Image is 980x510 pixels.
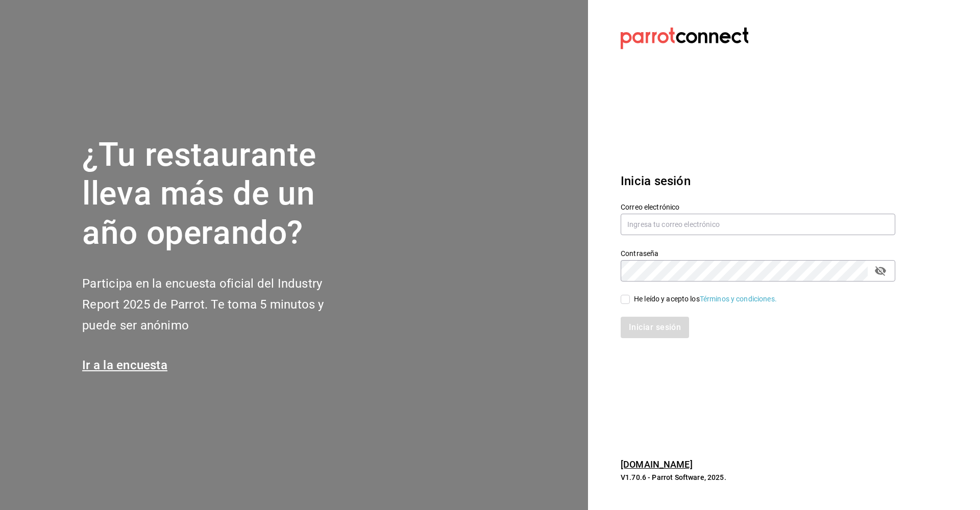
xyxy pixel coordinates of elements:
[621,214,895,235] input: Ingresa tu correo electrónico
[621,172,895,190] h3: Inicia sesión
[82,358,167,372] a: Ir a la encuesta
[621,203,895,210] label: Correo electrónico
[82,136,358,253] h1: ¿Tu restaurante lleva más de un año operando?
[700,295,777,303] a: Términos y condiciones.
[621,472,895,482] p: V1.70.6 - Parrot Software, 2025.
[621,459,693,470] a: [DOMAIN_NAME]
[634,294,777,304] div: He leído y acepto los
[872,262,889,279] button: passwordField
[82,273,358,336] h2: Participa en la encuesta oficial del Industry Report 2025 de Parrot. Te toma 5 minutos y puede se...
[621,249,895,257] label: Contraseña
